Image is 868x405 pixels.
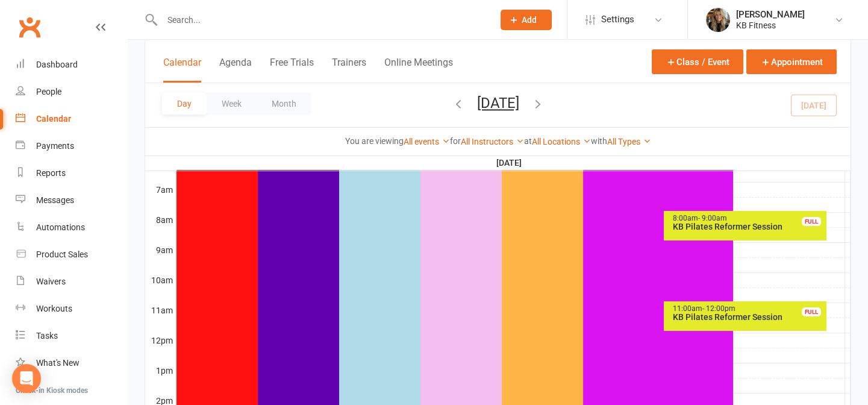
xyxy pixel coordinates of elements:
[736,20,805,31] div: KB Fitness
[16,133,127,160] a: Payments
[16,160,127,187] a: Reports
[524,136,532,146] strong: at
[162,93,207,115] button: Day
[36,60,78,69] div: Dashboard
[36,277,66,286] div: Waivers
[607,137,651,146] a: All Types
[16,322,127,350] a: Tasks
[36,87,61,96] div: People
[601,6,634,33] span: Settings
[736,9,805,20] div: [PERSON_NAME]
[672,215,824,222] div: 8:00am
[270,57,314,83] button: Free Trials
[450,136,461,146] strong: for
[145,333,175,348] th: 12pm
[145,272,175,287] th: 10am
[36,114,71,124] div: Calendar
[532,137,591,146] a: All Locations
[36,250,88,259] div: Product Sales
[652,49,743,74] button: Class / Event
[702,304,735,313] span: - 12:00pm
[16,105,127,133] a: Calendar
[145,242,175,257] th: 9am
[672,305,824,313] div: 11:00am
[16,187,127,214] a: Messages
[36,141,74,151] div: Payments
[36,195,74,205] div: Messages
[163,57,201,83] button: Calendar
[746,49,837,74] button: Appointment
[501,10,552,30] button: Add
[706,8,730,32] img: thumb_image1738440835.png
[207,93,257,115] button: Week
[16,295,127,322] a: Workouts
[12,364,41,393] div: Open Intercom Messenger
[36,222,85,232] div: Automations
[16,51,127,78] a: Dashboard
[16,241,127,268] a: Product Sales
[36,358,80,368] div: What's New
[145,363,175,378] th: 1pm
[175,155,845,171] th: [DATE]
[145,303,175,318] th: 11am
[672,313,824,321] div: KB Pilates Reformer Session
[522,15,537,25] span: Add
[257,93,311,115] button: Month
[16,350,127,377] a: What's New
[672,222,824,231] div: KB Pilates Reformer Session
[461,137,524,146] a: All Instructors
[384,57,453,83] button: Online Meetings
[219,57,252,83] button: Agenda
[16,78,127,105] a: People
[16,268,127,295] a: Waivers
[16,214,127,241] a: Automations
[332,57,366,83] button: Trainers
[158,11,485,28] input: Search...
[145,182,175,197] th: 7am
[145,212,175,227] th: 8am
[591,136,607,146] strong: with
[477,95,519,111] button: [DATE]
[36,304,72,313] div: Workouts
[345,136,404,146] strong: You are viewing
[802,217,821,226] div: FULL
[36,331,58,341] div: Tasks
[14,12,45,42] a: Clubworx
[404,137,450,146] a: All events
[698,214,727,222] span: - 9:00am
[802,307,821,316] div: FULL
[36,168,66,178] div: Reports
